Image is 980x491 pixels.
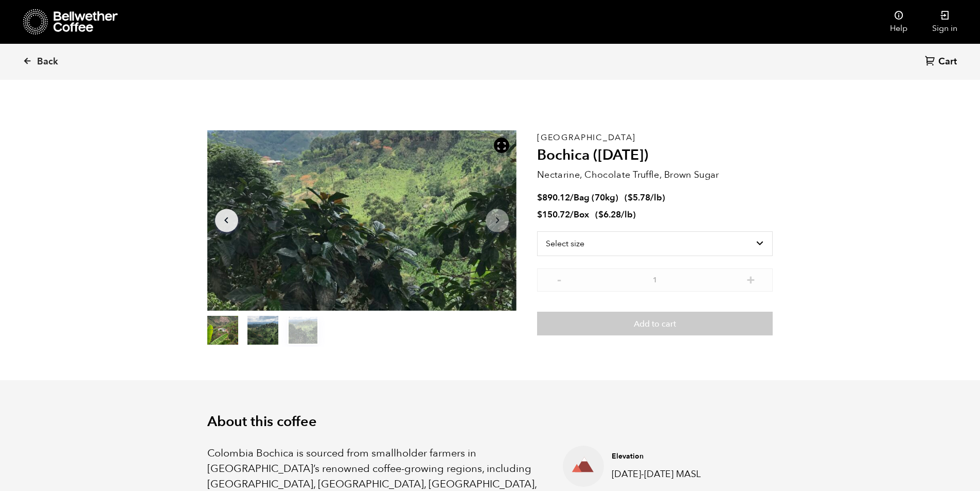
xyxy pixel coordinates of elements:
[574,209,589,221] span: Box
[570,209,574,221] span: /
[938,56,957,68] span: Cart
[612,467,709,481] p: [DATE]-[DATE] MASL
[621,209,633,221] span: /lb
[37,56,58,68] span: Back
[612,451,709,462] h4: Elevation
[650,192,662,204] span: /lb
[537,209,570,221] bdi: 150.72
[553,274,565,284] button: -
[570,192,574,204] span: /
[628,192,650,204] bdi: 5.78
[595,209,636,221] span: ( )
[744,274,757,284] button: +
[628,192,633,204] span: $
[598,209,603,221] span: $
[574,192,618,204] span: Bag (70kg)
[537,312,773,335] button: Add to cart
[537,192,542,204] span: $
[537,168,773,182] p: Nectarine, Chocolate Truffle, Brown Sugar
[537,192,570,204] bdi: 890.12
[925,55,959,69] a: Cart
[537,209,542,221] span: $
[625,192,665,204] span: ( )
[537,147,773,164] h2: Bochica ([DATE])
[598,209,621,221] bdi: 6.28
[207,414,773,430] h2: About this coffee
